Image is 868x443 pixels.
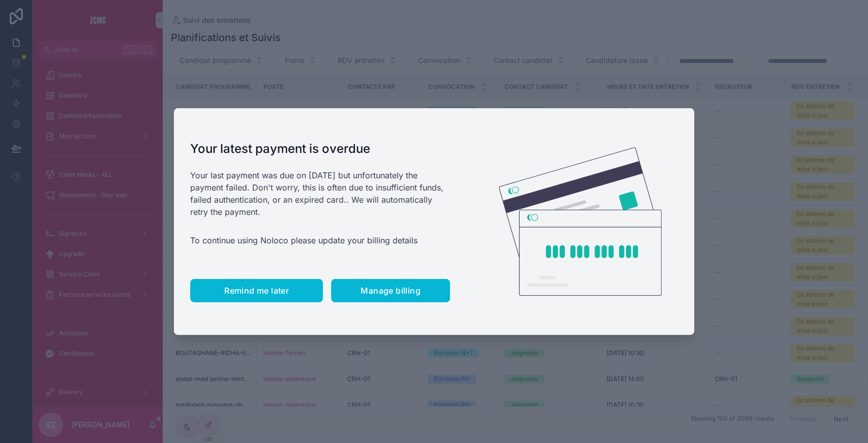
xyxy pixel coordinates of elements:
button: Remind me later [190,279,323,302]
span: Manage billing [361,286,421,296]
p: To continue using Noloco please update your billing details [190,234,450,246]
p: Your last payment was due on [DATE] but unfortunately the payment failed. Don't worry, this is of... [190,169,450,218]
button: Manage billing [331,279,450,302]
h1: Your latest payment is overdue [190,141,450,157]
span: Remind me later [224,286,289,296]
img: Credit card illustration [499,147,662,296]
